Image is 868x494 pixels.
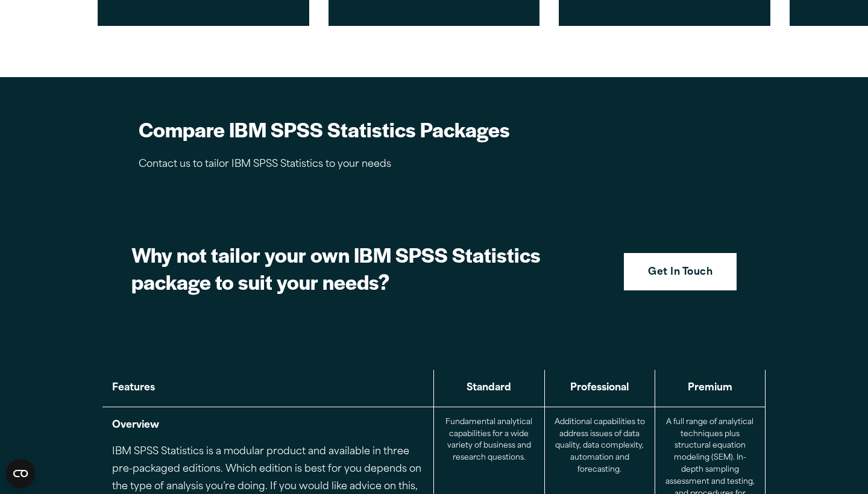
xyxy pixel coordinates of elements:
[648,265,712,281] strong: Get In Touch
[624,253,737,290] a: Get In Touch
[434,370,544,407] th: Standard
[131,241,553,295] h2: Why not tailor your own IBM SPSS Statistics package to suit your needs?
[112,417,424,434] p: Overview
[139,116,542,143] h2: Compare IBM SPSS Statistics Packages
[444,417,534,464] p: Fundamental analytical capabilities for a wide variety of business and research questions.
[102,370,434,407] th: Features
[555,417,645,477] p: Additional capabilities to address issues of data quality, data complexity, automation and foreca...
[544,370,655,407] th: Professional
[655,370,765,407] th: Premium
[139,156,542,174] p: Contact us to tailor IBM SPSS Statistics to your needs
[6,459,35,488] button: Open CMP widget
